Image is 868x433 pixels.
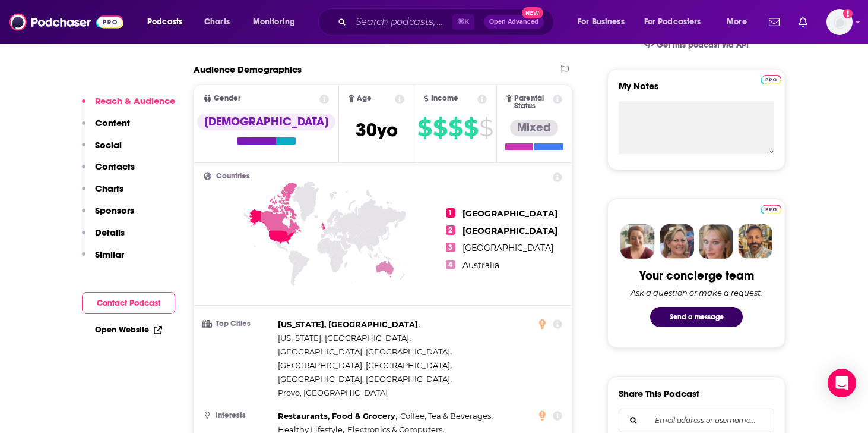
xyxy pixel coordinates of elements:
[843,9,853,18] svg: Add a profile image
[462,260,499,271] span: Australia
[510,120,558,136] div: Mixed
[82,161,135,183] button: Contacts
[82,95,175,117] button: Reach & Audience
[448,118,462,137] span: $
[826,9,853,35] img: User Profile
[253,14,295,30] span: Monitoring
[761,73,781,84] a: Pro website
[95,139,122,150] p: Social
[522,7,543,18] span: New
[278,409,397,423] span: ,
[794,12,812,32] a: Show notifications dropdown
[278,345,452,359] span: ,
[278,318,420,331] span: ,
[619,409,774,432] div: Search followers
[462,225,557,236] span: [GEOGRAPHIC_DATA]
[578,14,625,30] span: For Business
[95,205,134,216] p: Sponsors
[619,80,774,101] label: My Notes
[278,331,411,345] span: ,
[197,12,237,32] a: Charts
[631,288,762,297] div: Ask a question or make a request.
[95,95,175,106] p: Reach & Audience
[278,333,409,343] span: [US_STATE], [GEOGRAPHIC_DATA]
[644,14,701,30] span: For Podcasters
[639,268,754,283] div: Your concierge team
[82,139,122,161] button: Social
[278,374,450,384] span: [GEOGRAPHIC_DATA], [GEOGRAPHIC_DATA]
[204,412,273,419] h3: Interests
[446,225,455,235] span: 2
[484,15,544,29] button: Open AdvancedNew
[400,409,493,423] span: ,
[95,227,125,238] p: Details
[82,249,124,271] button: Similar
[462,243,553,253] span: [GEOGRAPHIC_DATA]
[761,205,781,214] img: Podchaser Pro
[452,14,474,30] span: ⌘ K
[727,14,747,30] span: More
[446,243,455,252] span: 3
[216,172,250,180] span: Countries
[417,118,432,137] span: $
[400,411,491,421] span: Coffee, Tea & Beverages
[761,203,781,214] a: Pro website
[479,118,493,137] span: $
[636,12,718,32] button: open menu
[278,319,418,329] span: [US_STATE], [GEOGRAPHIC_DATA]
[635,30,758,59] a: Get this podcast via API
[82,117,130,139] button: Content
[82,292,175,314] button: Contact Podcast
[828,369,856,397] div: Open Intercom Messenger
[619,388,699,399] h3: Share This Podcast
[764,12,784,32] a: Show notifications dropdown
[95,161,135,172] p: Contacts
[462,208,557,219] span: [GEOGRAPHIC_DATA]
[464,118,478,137] span: $
[82,205,134,227] button: Sponsors
[431,95,458,102] span: Income
[139,12,198,32] button: open menu
[330,8,565,36] div: Search podcasts, credits, & more...
[660,224,694,259] img: Barbara Profile
[489,19,538,25] span: Open Advanced
[351,12,452,32] input: Search podcasts, credits, & more...
[82,227,125,249] button: Details
[657,40,749,50] span: Get this podcast via API
[9,11,123,33] img: Podchaser - Follow, Share and Rate Podcasts
[214,95,240,102] span: Gender
[95,117,130,128] p: Content
[826,9,853,35] span: Logged in as redsetterpr
[761,75,781,84] img: Podchaser Pro
[194,64,302,75] h2: Audience Demographics
[356,118,398,142] span: 30 yo
[204,14,230,30] span: Charts
[204,320,273,328] h3: Top Cities
[245,12,311,32] button: open menu
[278,347,450,356] span: [GEOGRAPHIC_DATA], [GEOGRAPHIC_DATA]
[620,224,655,259] img: Sydney Profile
[738,224,772,259] img: Jon Profile
[514,95,550,110] span: Parental Status
[629,409,764,432] input: Email address or username...
[95,325,162,335] a: Open Website
[650,307,743,327] button: Send a message
[699,224,733,259] img: Jules Profile
[569,12,639,32] button: open menu
[278,360,450,370] span: [GEOGRAPHIC_DATA], [GEOGRAPHIC_DATA]
[197,114,335,130] div: [DEMOGRAPHIC_DATA]
[82,183,123,205] button: Charts
[278,372,452,386] span: ,
[95,183,123,194] p: Charts
[147,14,182,30] span: Podcasts
[278,359,452,372] span: ,
[826,9,853,35] button: Show profile menu
[718,12,762,32] button: open menu
[357,95,372,102] span: Age
[446,208,455,218] span: 1
[278,388,388,397] span: Provo, [GEOGRAPHIC_DATA]
[433,118,447,137] span: $
[446,260,455,269] span: 4
[95,249,124,260] p: Similar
